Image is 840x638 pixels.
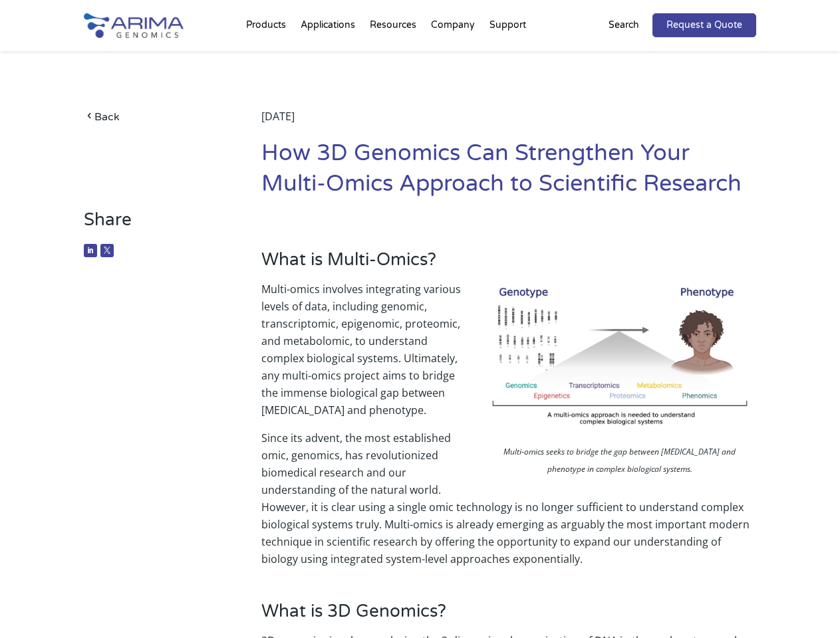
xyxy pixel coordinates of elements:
h1: How 3D Genomics Can Strengthen Your Multi-Omics Approach to Scientific Research [261,138,756,209]
p: Multi-omics involves integrating various levels of data, including genomic, transcriptomic, epige... [261,280,756,429]
h3: Share [84,209,224,241]
div: [DATE] [261,108,756,138]
img: Arima-Genomics-logo [84,13,184,38]
a: Request a Quote [652,13,756,37]
h3: What is Multi-Omics? [261,249,756,280]
h3: What is 3D Genomics? [261,601,756,632]
p: Search [609,17,639,34]
p: Multi-omics seeks to bridge the gap between [MEDICAL_DATA] and phenotype in complex biological sy... [484,443,756,481]
p: Since its advent, the most established omic, genomics, has revolutionized biomedical research and... [261,429,756,568]
a: Back [84,108,224,126]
